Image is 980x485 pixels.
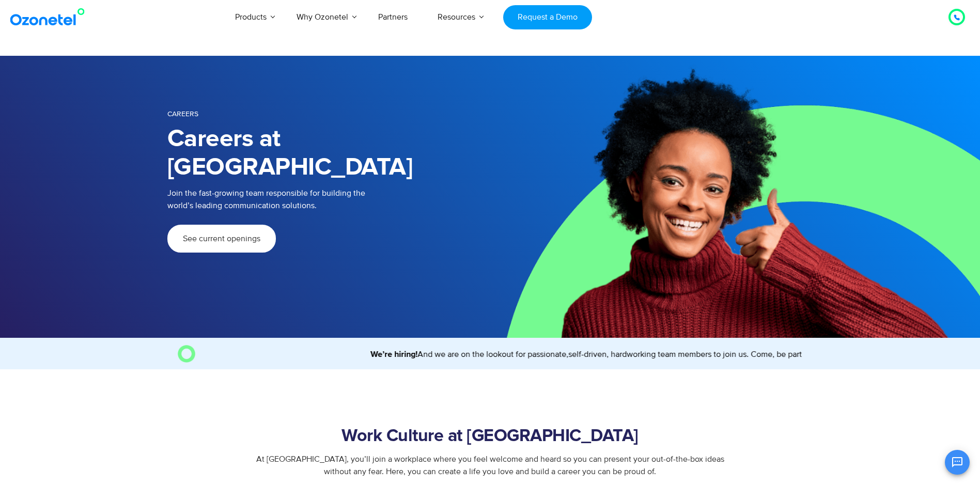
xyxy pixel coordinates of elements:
[167,109,198,118] span: Careers
[256,454,724,477] span: At [GEOGRAPHIC_DATA], you’ll join a workplace where you feel welcome and heard so you can present...
[183,234,260,243] span: See current openings
[178,345,195,363] img: O Image
[503,5,592,29] a: Request a Demo
[353,350,400,358] strong: We’re hiring!
[167,187,475,212] p: Join the fast-growing team responsible for building the world’s leading communication solutions.
[945,450,970,475] button: Open chat
[167,225,276,253] a: See current openings
[199,348,803,361] marquee: And we are on the lookout for passionate,self-driven, hardworking team members to join us. Come, ...
[200,426,780,447] h2: Work Culture at [GEOGRAPHIC_DATA]
[167,125,490,182] h1: Careers at [GEOGRAPHIC_DATA]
